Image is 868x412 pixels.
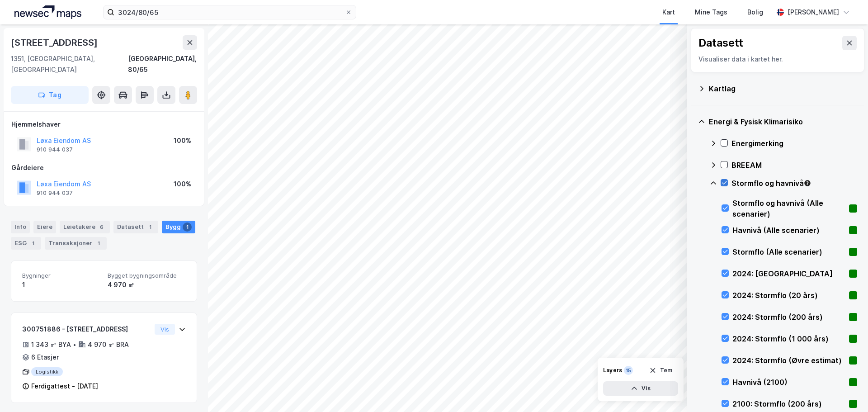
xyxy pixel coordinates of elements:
[31,381,98,392] div: Ferdigattest - [DATE]
[732,377,845,388] div: Havnivå (2100)
[11,35,99,50] div: [STREET_ADDRESS]
[731,178,857,189] div: Stormflo og havnivå
[788,7,839,18] div: [PERSON_NAME]
[11,237,41,250] div: ESG
[37,146,73,153] div: 910 944 037
[803,179,811,187] div: Tooltip anchor
[732,198,845,219] div: Stormflo og havnivå (Alle scenarier)
[823,369,868,412] iframe: Chat Widget
[709,83,857,94] div: Kartlag
[94,239,103,248] div: 1
[22,279,100,290] div: 1
[823,369,868,412] div: Kontrollprogram for chat
[603,367,622,374] div: Layers
[174,179,191,189] div: 100%
[155,324,175,335] button: Vis
[747,7,763,18] div: Bolig
[60,221,110,233] div: Leietakere
[11,53,128,75] div: 1351, [GEOGRAPHIC_DATA], [GEOGRAPHIC_DATA]
[732,312,845,322] div: 2024: Stormflo (200 års)
[603,381,678,396] button: Vis
[709,116,857,127] div: Energi & Fysisk Klimarisiko
[28,239,38,248] div: 1
[732,290,845,301] div: 2024: Stormflo (20 års)
[73,341,76,348] div: •
[108,272,186,279] span: Bygget bygningsområde
[183,223,192,232] div: 1
[33,221,56,233] div: Eiere
[698,54,857,65] div: Visualiser data i kartet her.
[11,119,197,130] div: Hjemmelshaver
[88,339,129,350] div: 4 970 ㎡ BRA
[22,324,151,335] div: 300751886 - [STREET_ADDRESS]
[732,246,845,257] div: Stormflo (Alle scenarier)
[643,363,678,378] button: Tøm
[31,352,59,363] div: 6 Etasjer
[97,223,106,232] div: 6
[695,7,727,18] div: Mine Tags
[698,36,743,50] div: Datasett
[662,7,675,18] div: Kart
[732,268,845,279] div: 2024: [GEOGRAPHIC_DATA]
[174,135,191,146] div: 100%
[146,223,155,232] div: 1
[732,355,845,366] div: 2024: Stormflo (Øvre estimat)
[732,225,845,236] div: Havnivå (Alle scenarier)
[114,5,345,19] input: Søk på adresse, matrikkel, gårdeiere, leietakere eller personer
[731,160,857,170] div: BREEAM
[731,138,857,149] div: Energimerking
[113,221,158,233] div: Datasett
[14,5,81,19] img: logo.a4113a55bc3d86da70a041830d287a7e.svg
[162,221,195,233] div: Bygg
[11,86,89,104] button: Tag
[732,333,845,344] div: 2024: Stormflo (1 000 års)
[11,162,197,173] div: Gårdeiere
[624,366,633,375] div: 15
[108,279,186,290] div: 4 970 ㎡
[11,221,30,233] div: Info
[22,272,100,279] span: Bygninger
[732,398,845,409] div: 2100: Stormflo (200 års)
[45,237,107,250] div: Transaksjoner
[128,53,197,75] div: [GEOGRAPHIC_DATA], 80/65
[37,189,73,197] div: 910 944 037
[31,339,71,350] div: 1 343 ㎡ BYA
